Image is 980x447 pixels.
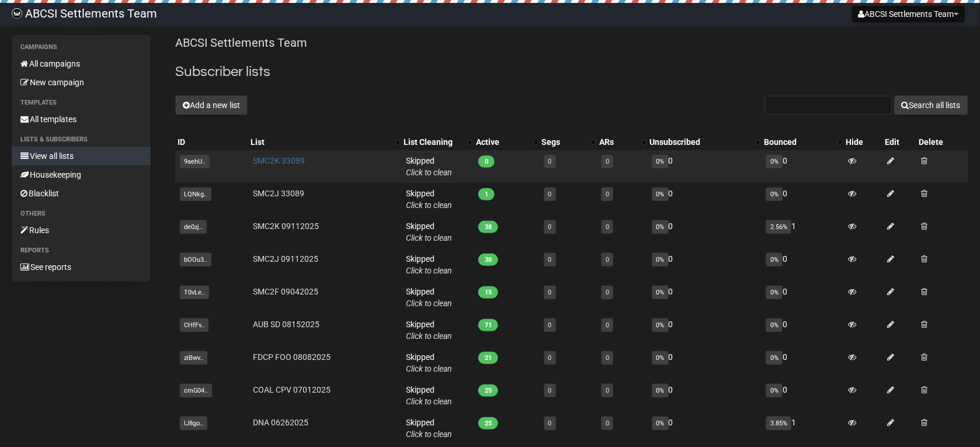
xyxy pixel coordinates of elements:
a: SMC2J 33089 [253,189,304,198]
span: 21 [478,352,498,364]
th: Hide: No sort applied, sorting is disabled [844,134,883,150]
div: List [251,136,390,148]
a: Click to clean [406,364,452,373]
a: COAL CPV 07012025 [253,385,331,394]
span: 0% [652,188,669,201]
a: Blacklist [12,184,151,203]
span: Skipped [406,385,452,406]
li: Templates [12,96,151,110]
a: 0 [548,420,552,427]
span: 38 [478,221,498,233]
td: 0 [648,150,762,183]
a: FDCP FOO 08082025 [253,352,331,362]
span: Skipped [406,320,452,341]
span: Skipped [406,189,452,210]
li: Lists & subscribers [12,133,151,147]
a: 0 [548,223,552,231]
span: 0% [766,286,783,299]
th: Segs: No sort applied, activate to apply an ascending sort [540,134,597,150]
a: Click to clean [406,266,452,275]
a: See reports [12,258,151,276]
span: 0% [766,253,783,266]
span: 25 [478,417,498,429]
span: Skipped [406,287,452,308]
span: 0% [652,417,669,430]
a: 0 [606,321,609,329]
th: List: No sort applied, activate to apply an ascending sort [248,134,401,150]
div: Hide [846,136,881,148]
span: 0% [766,384,783,397]
span: 9aehU.. [180,155,210,168]
a: All templates [12,110,151,129]
span: 0% [766,351,783,365]
a: 0 [606,420,609,427]
th: Bounced: No sort applied, activate to apply an ascending sort [762,134,844,150]
span: Skipped [406,221,452,242]
a: Click to clean [406,168,452,177]
a: SMC2F 09042025 [253,287,318,296]
span: 2.56% [766,220,791,234]
span: 0% [652,351,669,365]
a: Rules [12,221,151,240]
li: Campaigns [12,40,151,54]
a: 0 [548,158,552,165]
a: 0 [548,190,552,198]
button: ABCSI Settlements Team [852,6,965,22]
td: 0 [648,379,762,412]
span: 0% [766,155,783,168]
span: 0% [766,188,783,201]
a: 0 [606,256,609,264]
a: 0 [606,289,609,296]
td: 0 [648,314,762,346]
a: View all lists [12,147,151,165]
a: Click to clean [406,233,452,242]
span: 1 [478,188,495,200]
a: 0 [548,256,552,264]
a: Click to clean [406,429,452,439]
span: bOOu3.. [180,253,211,266]
td: 1 [762,216,844,248]
a: 0 [548,387,552,394]
a: 0 [606,158,609,165]
th: Unsubscribed: No sort applied, activate to apply an ascending sort [648,134,762,150]
a: 0 [606,387,609,394]
span: 3.85% [766,417,791,430]
li: Others [12,207,151,221]
span: 30 [478,254,498,266]
span: 0% [652,220,669,234]
div: Unsubscribed [650,136,750,148]
div: List Cleaning [404,136,462,148]
button: Add a new list [175,95,248,115]
span: cmG04.. [180,384,212,397]
td: 0 [762,248,844,281]
th: ID: No sort applied, sorting is disabled [175,134,248,150]
td: 0 [762,379,844,412]
td: 0 [648,346,762,379]
span: 0% [766,318,783,332]
td: 0 [762,183,844,216]
p: ABCSI Settlements Team [175,35,968,51]
div: Segs [542,136,586,148]
a: Click to clean [406,397,452,406]
th: Edit: No sort applied, sorting is disabled [883,134,917,150]
span: 25 [478,384,498,397]
a: 0 [548,354,552,362]
span: 0% [652,286,669,299]
span: Skipped [406,352,452,373]
span: Skipped [406,418,452,439]
div: Bounced [764,136,832,148]
span: LQNkg.. [180,188,211,201]
a: Click to clean [406,331,452,341]
th: Active: No sort applied, activate to apply an ascending sort [474,134,540,150]
td: 0 [648,216,762,248]
a: AUB SD 08152025 [253,320,319,329]
a: Housekeeping [12,165,151,184]
td: 0 [762,314,844,346]
a: Click to clean [406,299,452,308]
a: SMC2K 09112025 [253,221,319,231]
th: List Cleaning: No sort applied, activate to apply an ascending sort [401,134,474,150]
div: Delete [919,136,966,148]
span: ziBwv.. [180,351,207,365]
a: 0 [548,289,552,296]
span: 0 [478,155,495,168]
